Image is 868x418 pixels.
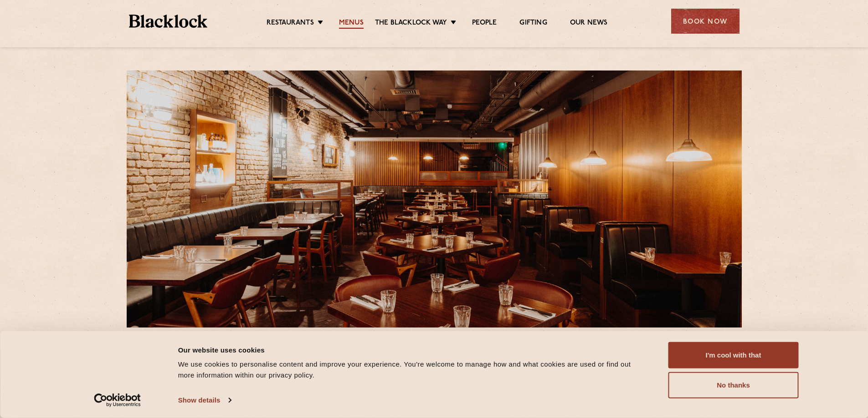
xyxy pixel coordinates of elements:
div: Book Now [671,9,740,34]
a: Show details [178,393,231,407]
button: No thanks [668,372,799,398]
a: The Blacklock Way [375,19,447,29]
a: Gifting [519,19,547,29]
img: BL_Textured_Logo-footer-cropped.svg [129,15,208,28]
div: Our website uses cookies [178,344,648,355]
a: Menus [339,19,364,29]
a: Usercentrics Cookiebot - opens in a new window [77,393,157,407]
div: We use cookies to personalise content and improve your experience. You're welcome to manage how a... [178,359,648,381]
a: Restaurants [267,19,314,29]
a: People [472,19,497,29]
button: I'm cool with that [668,342,799,368]
a: Our News [570,19,608,29]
